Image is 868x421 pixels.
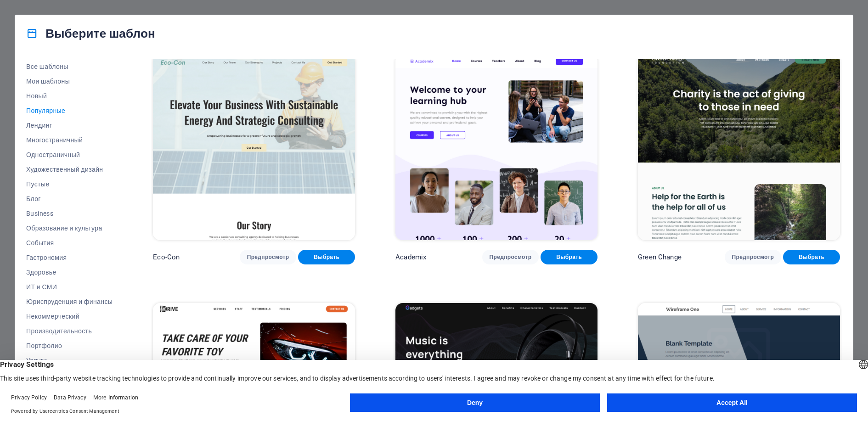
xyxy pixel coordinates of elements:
button: Блог [26,191,113,206]
span: Все шаблоны [26,63,113,70]
span: Лендинг [26,122,113,129]
button: Business [26,206,113,221]
button: Художественный дизайн [26,162,113,177]
span: Многостраничный [26,136,113,144]
button: Образование и культура [26,221,113,236]
span: Новый [26,92,113,100]
span: Услуги [26,357,113,364]
button: Предпросмотр [725,250,782,264]
button: Производительность [26,324,113,338]
button: Новый [26,89,113,103]
button: Выбрать [541,250,597,264]
span: Выбрать [305,253,348,261]
span: Мои шаблоны [26,78,113,85]
span: Производительность [26,327,113,335]
span: Выбрать [548,253,590,261]
img: Green Change [638,54,840,240]
span: Популярные [26,107,113,114]
button: Одностраничный [26,147,113,162]
span: Образование и культура [26,225,113,232]
p: Eco-Con [153,253,180,262]
button: Многостраничный [26,133,113,147]
button: Мои шаблоны [26,74,113,89]
button: Услуги [26,353,113,368]
h4: Выберите шаблон [26,26,155,41]
span: Предпросмотр [732,253,774,261]
span: Блог [26,195,113,202]
button: Популярные [26,103,113,118]
span: Некоммерческий [26,313,113,320]
p: Academix [395,253,426,262]
button: Выбрать [783,250,840,264]
img: Academix [395,54,597,240]
span: ИТ и СМИ [26,283,113,291]
button: События [26,236,113,250]
p: Green Change [638,253,682,262]
span: Гастрономия [26,254,113,261]
span: Портфолио [26,342,113,349]
span: Предпросмотр [490,253,532,261]
img: Eco-Con [153,54,355,240]
span: Business [26,210,113,217]
button: Предпросмотр [482,250,539,264]
span: Пустые [26,180,113,188]
button: Предпросмотр [240,250,297,264]
button: Пустые [26,177,113,191]
span: Юриспруденция и финансы [26,298,113,305]
span: Здоровье [26,269,113,276]
span: События [26,239,113,247]
span: Предпросмотр [247,253,289,261]
button: Все шаблоны [26,59,113,74]
button: Портфолио [26,338,113,353]
button: Юриспруденция и финансы [26,294,113,309]
span: Одностраничный [26,151,113,158]
button: ИТ и СМИ [26,280,113,294]
button: Здоровье [26,265,113,280]
button: Лендинг [26,118,113,133]
span: Художественный дизайн [26,166,113,173]
button: Гастрономия [26,250,113,265]
button: Некоммерческий [26,309,113,324]
span: Выбрать [790,253,833,261]
button: Выбрать [298,250,355,264]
